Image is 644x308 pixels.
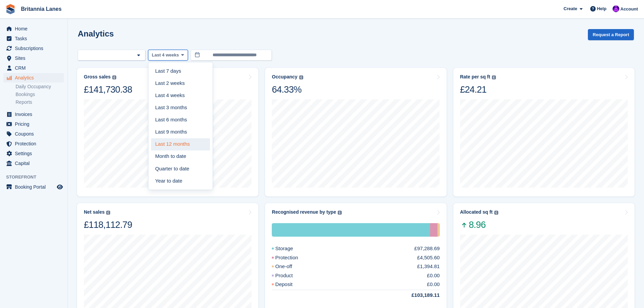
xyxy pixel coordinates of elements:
a: Britannia Lanes [18,3,64,15]
div: One-off [437,223,440,237]
a: Preview store [56,183,64,191]
div: Occupancy [272,74,297,80]
span: Pricing [15,119,55,129]
div: £141,730.38 [84,84,132,95]
a: menu [3,149,64,158]
a: menu [3,24,64,33]
div: Storage [272,245,309,253]
div: £0.00 [427,272,440,280]
div: Protection [430,223,437,237]
a: menu [3,119,64,129]
span: Invoices [15,110,55,119]
div: Deposit [272,281,309,288]
div: £4,505.60 [417,254,440,262]
div: One-off [272,263,308,270]
span: Tasks [15,34,55,43]
img: icon-info-grey-7440780725fd019a000dd9b08b2336e03edf1995a4989e88bcd33f0948082b44.svg [494,211,498,215]
a: Reports [16,99,64,105]
div: Recognised revenue by type [272,209,336,215]
div: £1,394.81 [417,263,440,270]
a: menu [3,182,64,192]
span: Storefront [6,174,67,181]
a: Quarter to date [151,163,210,175]
span: Sites [15,53,55,63]
span: 8.96 [460,219,498,231]
div: £24.21 [460,84,496,95]
div: £103,189.11 [395,291,439,299]
div: £0.00 [427,281,440,288]
span: Subscriptions [15,44,55,53]
h2: Analytics [78,29,114,38]
a: menu [3,139,64,148]
div: Product [272,272,309,280]
a: Year to date [151,175,210,187]
img: icon-info-grey-7440780725fd019a000dd9b08b2336e03edf1995a4989e88bcd33f0948082b44.svg [106,211,110,215]
a: Bookings [16,91,64,98]
span: Create [564,5,577,12]
span: Last 4 weeks [152,52,179,58]
span: Home [15,24,55,33]
a: Last 6 months [151,114,210,126]
div: £97,288.69 [414,245,440,253]
a: Last 7 days [151,65,210,77]
a: Last 12 months [151,138,210,150]
a: Month to date [151,150,210,163]
a: menu [3,129,64,139]
a: menu [3,73,64,82]
a: Last 2 weeks [151,77,210,89]
div: Protection [272,254,314,262]
span: Settings [15,149,55,158]
img: icon-info-grey-7440780725fd019a000dd9b08b2336e03edf1995a4989e88bcd33f0948082b44.svg [338,211,342,215]
a: Last 9 months [151,126,210,138]
span: Account [620,6,638,13]
a: Last 4 weeks [151,89,210,101]
img: Mark Lane [613,5,619,12]
span: Coupons [15,129,55,139]
div: Rate per sq ft [460,74,490,80]
a: menu [3,34,64,43]
img: stora-icon-8386f47178a22dfd0bd8f6a31ec36ba5ce8667c1dd55bd0f319d3a0aa187defe.svg [5,4,16,14]
span: Help [597,5,606,12]
span: Booking Portal [15,182,55,192]
div: 64.33% [272,84,303,95]
span: Protection [15,139,55,148]
span: Capital [15,159,55,168]
a: Daily Occupancy [16,84,64,90]
div: Allocated sq ft [460,209,493,215]
a: menu [3,53,64,63]
div: Net sales [84,209,104,215]
a: menu [3,159,64,168]
a: menu [3,44,64,53]
div: Storage [272,223,430,237]
button: Request a Report [588,29,634,40]
div: £118,112.79 [84,219,132,231]
a: menu [3,110,64,119]
a: menu [3,63,64,73]
span: Analytics [15,73,55,82]
img: icon-info-grey-7440780725fd019a000dd9b08b2336e03edf1995a4989e88bcd33f0948082b44.svg [492,75,496,79]
span: CRM [15,63,55,73]
img: icon-info-grey-7440780725fd019a000dd9b08b2336e03edf1995a4989e88bcd33f0948082b44.svg [112,75,116,79]
img: icon-info-grey-7440780725fd019a000dd9b08b2336e03edf1995a4989e88bcd33f0948082b44.svg [299,75,303,79]
a: Last 3 months [151,101,210,114]
div: Gross sales [84,74,111,80]
button: Last 4 weeks [148,50,188,61]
